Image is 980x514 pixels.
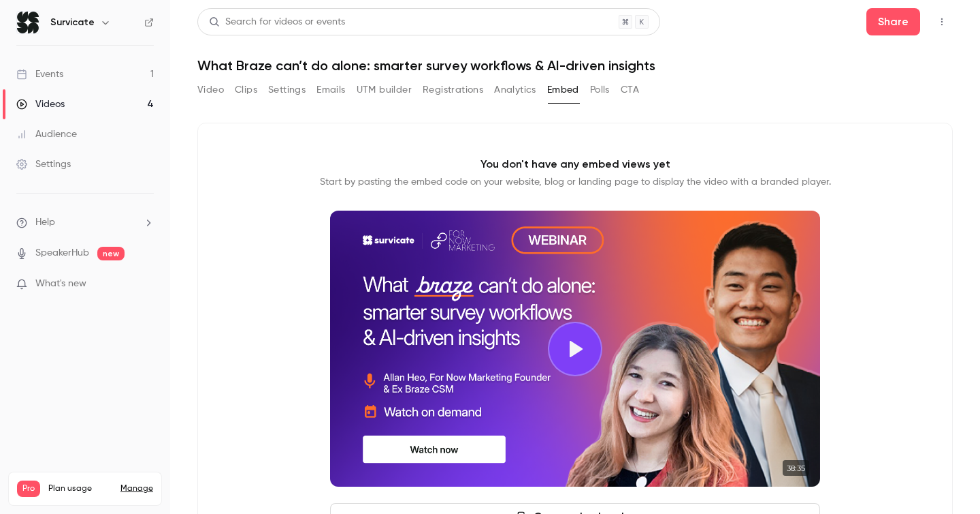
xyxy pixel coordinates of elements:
a: Manage [120,483,153,494]
button: Registrations [423,79,483,101]
section: Cover [330,211,820,487]
button: CTA [621,79,639,101]
span: Help [35,215,55,230]
button: Polls [590,79,610,101]
li: help-dropdown-opener [16,215,154,230]
button: Analytics [494,79,536,101]
button: Clips [235,79,257,101]
h6: Survicate [50,16,95,29]
button: Settings [268,79,306,101]
div: Settings [16,157,71,171]
span: new [97,247,125,260]
div: Events [16,67,63,81]
button: UTM builder [357,79,412,101]
div: Audience [16,127,77,141]
span: Pro [17,481,40,497]
button: Play video [548,322,602,376]
button: Top Bar Actions [931,11,953,33]
a: SpeakerHub [35,246,89,260]
h1: What Braze can’t do alone: smarter survey workflows & AI-driven insights [197,57,953,74]
button: Emails [316,79,345,101]
button: Embed [547,79,579,101]
time: 38:35 [783,460,809,476]
div: Videos [16,97,65,111]
p: You don't have any embed views yet [480,156,670,172]
button: Share [866,8,920,35]
span: What's new [35,277,86,291]
p: Start by pasting the embed code on your website, blog or landing page to display the video with a... [320,175,831,189]
span: Plan usage [48,483,112,494]
img: Survicate [17,12,39,33]
button: Video [197,79,224,101]
iframe: Noticeable Trigger [137,278,154,290]
div: Search for videos or events [209,15,345,29]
